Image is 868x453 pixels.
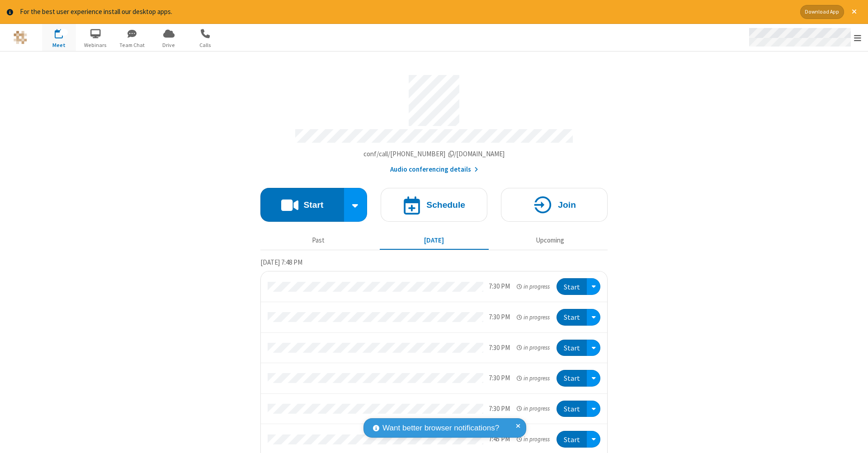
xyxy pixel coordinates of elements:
[489,373,510,383] div: 7:30 PM
[557,309,587,326] button: Start
[517,435,550,444] em: in progress
[558,201,576,209] h4: Join
[303,201,323,209] h4: Start
[260,188,344,222] button: Start
[557,340,587,356] button: Start
[42,41,76,49] span: Meet
[845,430,861,447] iframe: Chat
[489,404,510,414] div: 7:30 PM
[587,370,600,387] div: Open menu
[79,41,113,49] span: Webinars
[260,68,608,174] section: Account details
[517,282,550,291] em: in progress
[489,312,510,322] div: 7:30 PM
[587,278,600,295] div: Open menu
[587,431,600,448] div: Open menu
[557,370,587,387] button: Start
[3,24,37,51] button: Logo
[557,431,587,448] button: Start
[557,401,587,417] button: Start
[495,232,604,249] button: Upcoming
[557,278,587,295] button: Start
[741,24,868,51] div: Open menu
[20,7,793,17] div: For the best user experience install our desktop apps.
[517,374,550,383] em: in progress
[380,232,489,249] button: [DATE]
[152,41,186,49] span: Drive
[587,340,600,356] div: Open menu
[189,41,222,49] span: Calls
[517,404,550,413] em: in progress
[260,258,302,266] span: [DATE] 7:48 PM
[517,343,550,352] em: in progress
[363,149,505,158] span: Copy my meeting room link
[489,343,510,353] div: 7:30 PM
[264,232,373,249] button: Past
[501,188,608,222] button: Join
[847,5,861,19] button: Close alert
[489,281,510,292] div: 7:30 PM
[426,201,465,209] h4: Schedule
[115,41,149,49] span: Team Chat
[14,31,27,44] img: QA Selenium DO NOT DELETE OR CHANGE
[382,422,499,434] span: Want better browser notifications?
[800,5,844,19] button: Download App
[587,401,600,417] div: Open menu
[390,164,478,175] button: Audio conferencing details
[381,188,487,222] button: Schedule
[344,188,368,222] div: Start conference options
[517,313,550,322] em: in progress
[363,149,505,159] button: Copy my meeting room linkCopy my meeting room link
[60,29,68,36] div: 13
[587,309,600,326] div: Open menu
